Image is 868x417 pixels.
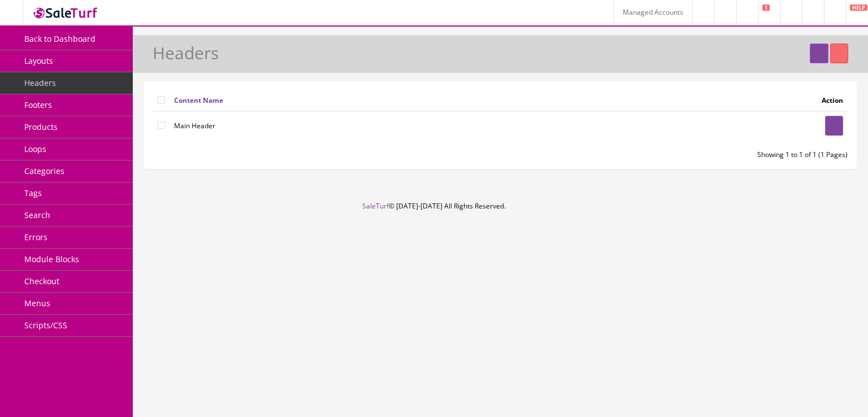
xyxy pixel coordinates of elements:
span: Search [24,210,50,220]
div: Showing 1 to 1 of 1 (1 Pages) [501,150,857,160]
span: Checkout [24,276,59,286]
a: Content Name [174,95,228,105]
span: Footers [24,99,52,110]
span: 1 [762,5,770,11]
span: Categories [24,166,64,176]
a: SaleTurf [362,201,389,211]
span: Scripts/CSS [24,320,67,331]
span: Menus [24,298,50,309]
span: Products [24,121,58,132]
img: SaleTurf [32,5,99,20]
td: Main Header [170,111,627,141]
span: Back to Dashboard [24,33,96,44]
span: Layouts [24,55,53,66]
td: Action [627,90,848,111]
span: Errors [24,232,47,242]
span: HELP [850,5,867,11]
span: Headers [24,77,56,88]
span: Loops [24,144,46,154]
span: Module Blocks [24,254,79,264]
h1: Headers [153,44,219,62]
span: Tags [24,188,42,198]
